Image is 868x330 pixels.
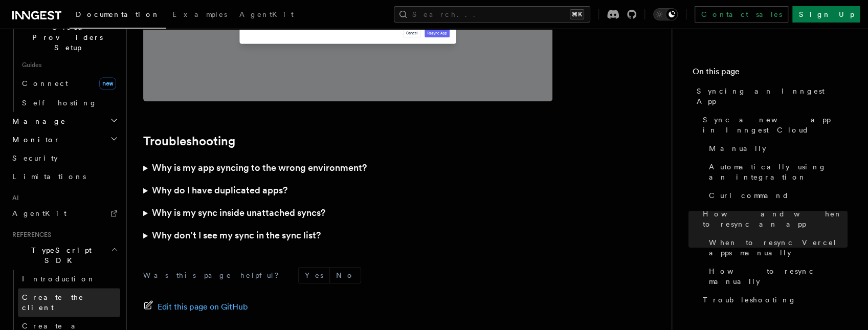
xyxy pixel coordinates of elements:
a: Sync a new app in Inngest Cloud [699,111,848,139]
span: AgentKit [12,209,66,217]
a: Syncing an Inngest App [693,82,848,111]
a: When to resync Vercel apps manually [705,233,848,262]
span: AgentKit [239,10,294,18]
a: AgentKit [8,204,120,223]
span: TypeScript SDK [8,245,110,266]
span: Connect [22,79,68,87]
span: When to resync Vercel apps manually [709,237,848,258]
a: Self hosting [18,94,120,112]
a: Edit this page on GitHub [143,300,248,314]
button: No [330,268,361,283]
span: References [8,231,51,239]
a: Sign Up [792,6,860,23]
span: Sync a new app in Inngest Cloud [703,115,848,135]
button: Cloud Providers Setup [18,18,120,57]
span: Edit this page on GitHub [158,300,248,314]
span: Examples [172,10,227,18]
summary: Why do I have duplicated apps? [143,179,552,202]
span: Syncing an Inngest App [697,86,848,106]
a: Manually [705,139,848,158]
span: Guides [18,57,120,73]
span: Automatically using an integration [709,162,848,182]
summary: Why don’t I see my sync in the sync list? [143,224,552,247]
button: Search...⌘K [394,6,590,23]
span: Introduction [22,275,96,283]
summary: Why is my sync inside unattached syncs? [143,202,552,224]
h3: Why don’t I see my sync in the sync list? [152,228,321,243]
button: Monitor [8,130,120,149]
a: Limitations [8,167,120,186]
span: Manage [8,116,66,126]
span: Self hosting [22,99,97,107]
a: Connectnew [18,73,120,94]
span: Security [12,154,58,162]
button: TypeScript SDK [8,241,120,270]
a: Curl command [705,186,848,205]
a: Troubleshooting [699,291,848,309]
h3: Why is my sync inside unattached syncs? [152,206,325,220]
p: Was this page helpful? [143,270,286,280]
h4: On this page [693,65,848,82]
span: How to resync manually [709,266,848,287]
span: Documentation [76,10,160,18]
a: Create the client [18,288,120,317]
summary: Why is my app syncing to the wrong environment? [143,157,552,179]
span: Troubleshooting [703,295,796,305]
a: How and when to resync an app [699,205,848,233]
a: Documentation [70,3,166,29]
a: Contact sales [695,6,788,23]
span: AI [8,194,19,202]
a: Examples [166,3,233,28]
a: AgentKit [233,3,300,28]
span: Curl command [709,190,789,201]
span: new [99,77,116,90]
button: Toggle dark mode [653,8,678,20]
h3: Why do I have duplicated apps? [152,183,287,197]
span: Cloud Providers Setup [18,22,113,53]
a: Automatically using an integration [705,158,848,186]
a: How to resync manually [705,262,848,291]
span: Limitations [12,172,86,181]
kbd: ⌘K [570,9,584,19]
a: Troubleshooting [143,134,235,148]
button: Manage [8,112,120,130]
span: Create the client [22,293,84,312]
span: Manually [709,143,766,153]
span: How and when to resync an app [703,209,848,229]
h3: Why is my app syncing to the wrong environment? [152,161,367,175]
a: Security [8,149,120,167]
span: Monitor [8,135,60,145]
a: Introduction [18,270,120,288]
button: Yes [299,268,329,283]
